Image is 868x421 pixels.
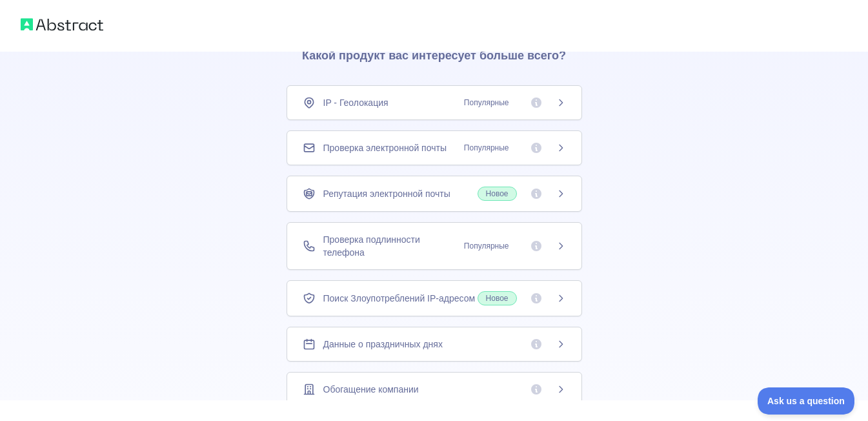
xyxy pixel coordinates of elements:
[323,233,456,259] ya-tr-span: Проверка подлинности телефона
[478,291,517,305] span: Новое
[21,15,103,34] img: Абстрактный логотип
[758,387,855,415] iframe: Переключить Службу Поддержки Клиентов
[323,338,443,351] ya-tr-span: Данные о праздничных днях
[486,189,509,199] ya-tr-span: Новое
[302,49,566,62] ya-tr-span: Какой продукт вас интересует больше всего?
[456,141,517,154] span: Популярные
[323,292,476,305] ya-tr-span: Поиск Злоупотреблений IP-адресом
[323,187,450,200] ya-tr-span: Репутация электронной почты
[323,383,419,396] ya-tr-span: Обогащение компании
[323,96,389,109] ya-tr-span: IP - Геолокация
[456,240,517,252] span: Популярные
[323,141,447,154] ya-tr-span: Проверка электронной почты
[464,98,509,108] ya-tr-span: Популярные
